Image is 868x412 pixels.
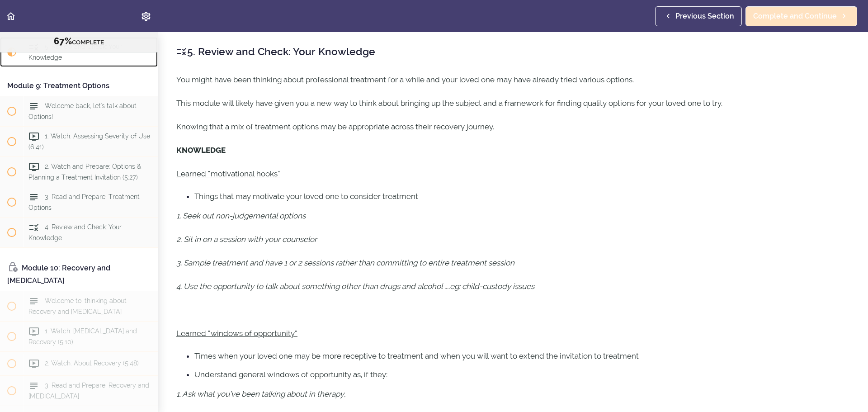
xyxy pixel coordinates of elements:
a: Complete and Continue [745,6,857,26]
u: Learned “motivational hooks” [176,169,280,178]
span: Welcome back, let's talk about Options! [28,102,137,120]
span: Welcome to: thinking about Recovery and [MEDICAL_DATA] [28,297,127,315]
span: Previous Section [675,11,734,22]
span: 2. Watch and Prepare: Options & Planning a Treatment Invitation (5:27) [28,163,141,180]
span: 3. Read and Prepare: Recovery and [MEDICAL_DATA] [28,382,149,399]
div: COMPLETE [11,36,146,47]
em: 2. Sit in on a session with your counselor [176,235,317,244]
em: 4. Use the opportunity to talk about something other than drugs and alcohol ....eg: child-custody... [176,282,534,291]
span: 67% [54,36,72,47]
em: 1. Seek out non-judgemental options [176,211,306,220]
svg: Settings Menu [141,11,151,22]
span: 4. Review and Check: Your Knowledge [28,223,122,241]
span: Knowing that a mix of treatment options may be appropriate across their recovery journey. [176,122,494,131]
u: Learned “windows of opportunity” [176,329,297,338]
span: Understand general windows of opportunity as, if they: [194,370,387,379]
em: 1. Ask what you’ve been talking about in therapy, [176,389,345,398]
span: 1. Watch: Assessing Severity of Use (6:41) [28,133,150,150]
span: 1. Watch: [MEDICAL_DATA] and Recovery (5:10) [28,327,137,345]
svg: Back to course curriculum [5,11,16,22]
span: You might have been thinking about professional treatment for a while and your loved one may have... [176,75,634,84]
span: Times when your loved one may be more receptive to treatment and when you will want to extend the... [194,351,639,360]
span: 5. Review and Check: Your Knowledge [28,43,122,61]
h2: 5. Review and Check: Your Knowledge [176,44,850,59]
span: Complete and Continue [753,11,837,22]
em: 3. Sample treatment and have 1 or 2 sessions rather than committing to entire treatment session [176,258,514,267]
span: 3. Read and Prepare: Treatment Options [28,193,140,211]
strong: KNOWLEDGE [176,146,226,155]
span: This module will likely have given you a new way to think about bringing up the subject and a fra... [176,99,722,108]
a: Previous Section [655,6,742,26]
span: Things that may motivate your loved one to consider treatment [194,192,418,201]
span: 2. Watch: About Recovery (5:48) [45,360,139,367]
